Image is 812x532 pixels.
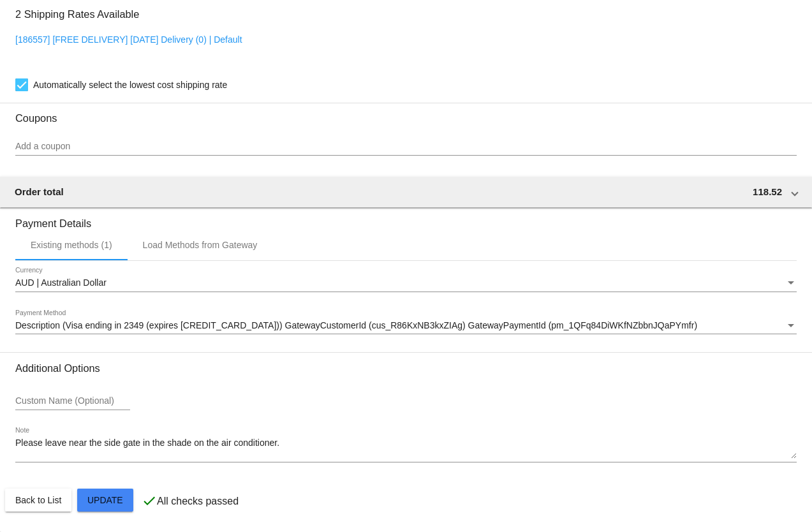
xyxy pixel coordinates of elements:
mat-select: Payment Method [15,321,797,331]
button: Back to List [5,489,71,512]
h3: Coupons [15,103,797,124]
p: All checks passed [157,496,239,507]
span: AUD | Australian Dollar [15,277,107,288]
div: Existing methods (1) [31,240,112,250]
span: 118.52 [753,186,782,197]
span: Description (Visa ending in 2349 (expires [CREDIT_CARD_DATA])) GatewayCustomerId (cus_R86KxNB3kxZ... [15,320,697,330]
button: Update [77,489,133,512]
h3: 2 Shipping Rates Available [15,1,139,28]
mat-icon: check [142,493,157,508]
span: Back to List [15,495,61,505]
h3: Payment Details [15,208,797,230]
a: [186557] [FREE DELIVERY] [DATE] Delivery (0) | Default [15,34,242,45]
span: Update [87,495,123,505]
mat-select: Currency [15,278,797,288]
span: Order total [15,186,64,197]
input: Add a coupon [15,142,797,152]
span: Automatically select the lowest cost shipping rate [33,77,227,92]
div: Load Methods from Gateway [143,240,258,250]
input: Custom Name (Optional) [15,396,130,406]
h3: Additional Options [15,362,797,374]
